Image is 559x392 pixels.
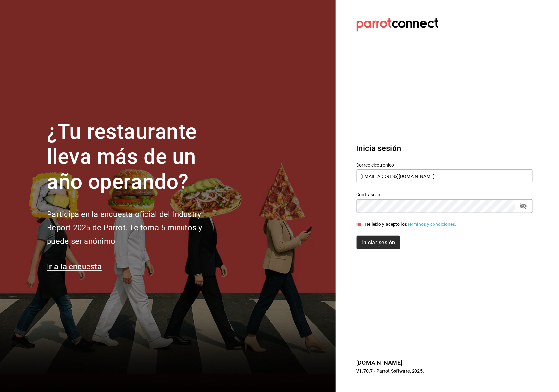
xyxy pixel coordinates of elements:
[357,163,533,167] label: Correo electrónico
[518,201,529,212] button: passwordField
[47,208,224,248] h2: Participa en la encuesta oficial del Industry Report 2025 de Parrot. Te toma 5 minutos y puede se...
[357,169,533,183] input: Ingresa tu correo electrónico
[365,221,457,228] div: He leído y acepto los
[47,119,224,195] h1: ¿Tu restaurante lleva más de un año operando?
[47,262,102,271] a: Ir a la encuesta
[357,143,533,154] h3: Inicia sesión
[357,192,533,197] label: Contraseña
[407,222,456,227] a: Términos y condiciones.
[357,368,533,374] p: V1.70.7 - Parrot Software, 2025.
[357,359,403,366] a: [DOMAIN_NAME]
[357,236,400,249] button: Iniciar sesión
